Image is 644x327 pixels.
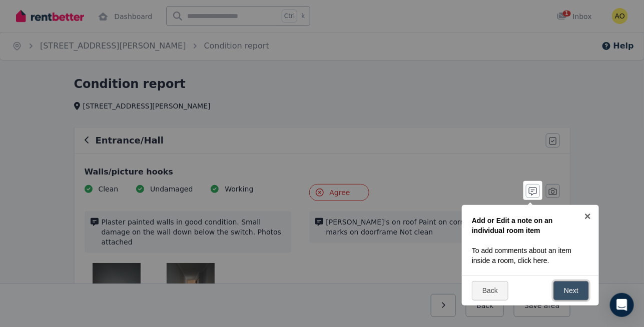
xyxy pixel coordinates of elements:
[472,281,508,300] a: Back
[553,281,589,300] a: Next
[472,215,583,235] p: Add or Edit a note on an individual room item
[472,245,583,265] p: To add comments about an item inside a room, click here.
[610,293,634,317] div: Open Intercom Messenger
[576,205,599,227] a: ×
